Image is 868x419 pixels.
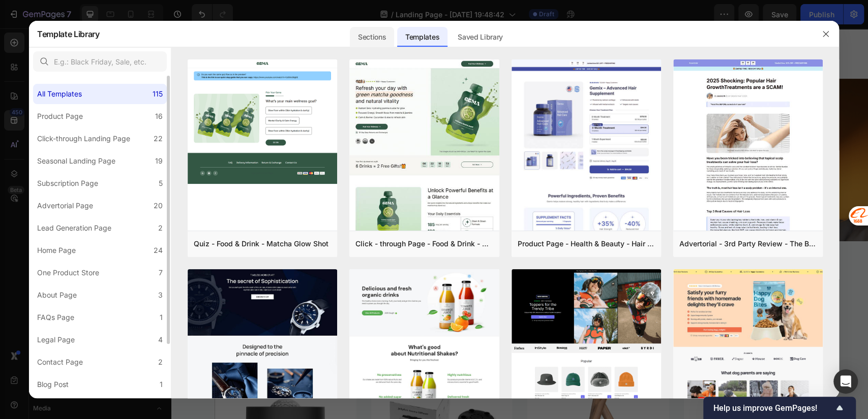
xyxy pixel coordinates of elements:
div: 20 [154,200,163,212]
div: Sections [350,27,394,47]
div: 2 [158,222,163,234]
div: GET [585,131,601,145]
p: These are our most popular drinks. [44,292,652,308]
div: Click - through Page - Food & Drink - Matcha Glow Shot [355,238,493,250]
div: 3 [158,289,163,301]
div: Legal Page [37,334,75,346]
input: Email [379,124,562,152]
div: All Templates [37,88,82,100]
div: About Page [37,289,77,301]
div: 1 [160,311,163,324]
div: 2 [158,356,163,368]
p: No discount [213,350,247,359]
div: Advertorial - 3rd Party Review - The Before Image - Hair Supplement [679,238,817,250]
div: 19 [155,155,163,167]
div: Click-through Landing Page [37,133,130,145]
button: Show survey - Help us improve GemPages! [713,402,846,414]
div: Home Page [37,244,76,256]
strong: get 10% off your first order [385,94,616,109]
p: No discount [369,350,403,359]
div: Product Page - Health & Beauty - Hair Supplement [518,238,655,250]
button: GET [563,124,623,151]
input: E.g.: Black Friday, Sale, etc. [33,51,167,72]
img: quiz-1.png [188,59,337,183]
div: Lead Generation Page [37,222,111,234]
div: Subscription Page [37,177,98,189]
div: Blog Post [37,378,69,391]
div: Seasonal Landing Page [37,155,115,167]
div: 5 [159,177,163,189]
p: No discount [56,350,90,359]
p: No discount [525,350,559,359]
p: Best sellers [44,250,652,281]
div: Open Intercom Messenger [833,369,858,394]
div: 115 [153,88,163,100]
div: 4 [158,334,163,346]
h2: Template Library [37,21,100,47]
div: 1 [160,378,163,391]
div: 22 [154,133,163,145]
div: 24 [154,244,163,256]
div: Templates [397,27,447,47]
div: Advertorial Page [37,200,93,212]
div: Product Page [37,110,83,122]
div: 16 [155,110,163,122]
strong: Your Calm Starts Here [366,67,637,89]
div: Contact Page [37,356,83,368]
div: One Product Store [37,267,99,279]
div: Quiz - Food & Drink - Matcha Glow Shot [194,238,328,250]
div: Drop element here [175,95,229,103]
div: Saved Library [450,27,511,47]
div: FAQs Page [37,311,74,324]
div: 7 [159,267,163,279]
span: Help us improve GemPages! [713,403,833,413]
